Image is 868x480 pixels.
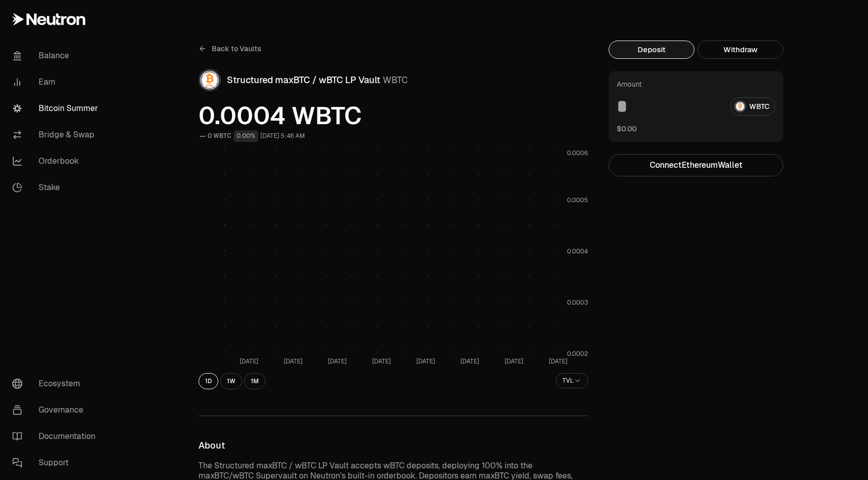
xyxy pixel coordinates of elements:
[505,357,523,365] tspan: [DATE]
[198,41,261,57] a: Back to Vaults
[240,357,258,365] tspan: [DATE]
[617,124,637,134] button: $0.00
[260,130,305,142] div: [DATE] 5:46 AM
[4,371,110,397] a: Ecosystem
[208,130,231,142] div: 0 WBTC
[609,41,694,59] button: Deposit
[199,70,220,90] img: WBTC Logo
[4,43,110,69] a: Balance
[220,373,242,389] button: 1W
[567,299,588,307] tspan: 0.0003
[549,357,567,365] tspan: [DATE]
[617,79,642,89] div: Amount
[4,174,110,201] a: Stake
[4,69,110,95] a: Earn
[697,41,783,59] button: Withdraw
[4,423,110,450] a: Documentation
[233,130,258,142] div: 0.00%
[567,350,588,358] tspan: 0.0002
[372,357,391,365] tspan: [DATE]
[4,450,110,476] a: Support
[609,154,783,176] button: ConnectEthereumWallet
[212,44,261,54] span: Back to Vaults
[244,373,265,389] button: 1M
[567,196,588,204] tspan: 0.0005
[383,74,408,86] span: WBTC
[328,357,347,365] tspan: [DATE]
[567,149,588,157] tspan: 0.0006
[284,357,303,365] tspan: [DATE]
[567,247,588,255] tspan: 0.0004
[198,373,218,389] button: 1D
[4,148,110,174] a: Orderbook
[4,122,110,148] a: Bridge & Swap
[198,440,588,451] h3: About
[416,357,435,365] tspan: [DATE]
[4,95,110,122] a: Bitcoin Summer
[460,357,479,365] tspan: [DATE]
[4,397,110,423] a: Governance
[198,103,588,128] span: 0.0004 WBTC
[227,74,380,86] span: Structured maxBTC / wBTC LP Vault
[556,373,588,388] button: TVL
